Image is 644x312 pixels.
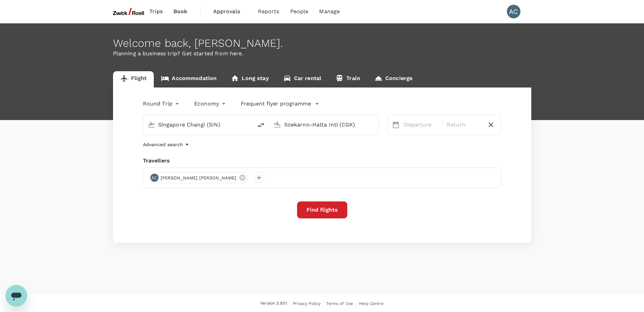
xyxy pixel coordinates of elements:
p: Advanced search [143,141,183,148]
button: Advanced search [143,140,191,149]
span: People [290,7,309,16]
div: Economy [194,98,227,109]
img: ZwickRoell Pte. Ltd. [113,4,144,19]
p: Departure [404,121,438,129]
button: Open [248,124,250,125]
div: AC [150,174,159,182]
p: Planning a business trip? Get started from here. [113,50,531,58]
div: Round Trip [143,98,181,109]
div: AC [507,5,520,18]
a: Help Centre [359,300,384,307]
a: Long stay [224,71,276,87]
span: Reports [258,7,279,16]
input: Going to [284,119,365,130]
a: Concierge [367,71,420,87]
a: Car rental [276,71,329,87]
a: Train [328,71,367,87]
a: Accommodation [154,71,224,87]
span: Book [173,7,188,16]
span: Approvals [213,7,247,16]
span: Version 3.50.1 [260,300,287,307]
span: Terms of Use [326,301,353,306]
p: Return [447,121,481,129]
input: Depart from [158,119,239,130]
button: Find flights [297,201,347,218]
div: Travellers [143,157,501,165]
span: Trips [149,7,163,16]
span: Privacy Policy [293,301,320,306]
span: Help Centre [359,301,384,306]
span: [PERSON_NAME] [PERSON_NAME] [157,175,241,181]
button: Open [374,124,375,125]
iframe: Button to launch messaging window [5,285,27,307]
button: Frequent flyer programme [241,100,319,108]
a: Privacy Policy [293,300,320,307]
span: Manage [319,7,340,16]
div: AC[PERSON_NAME] [PERSON_NAME] [149,172,248,183]
a: Terms of Use [326,300,353,307]
button: delete [253,117,269,133]
div: Welcome back , [PERSON_NAME] . [113,37,531,50]
p: Frequent flyer programme [241,100,311,108]
a: Flight [113,71,154,87]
